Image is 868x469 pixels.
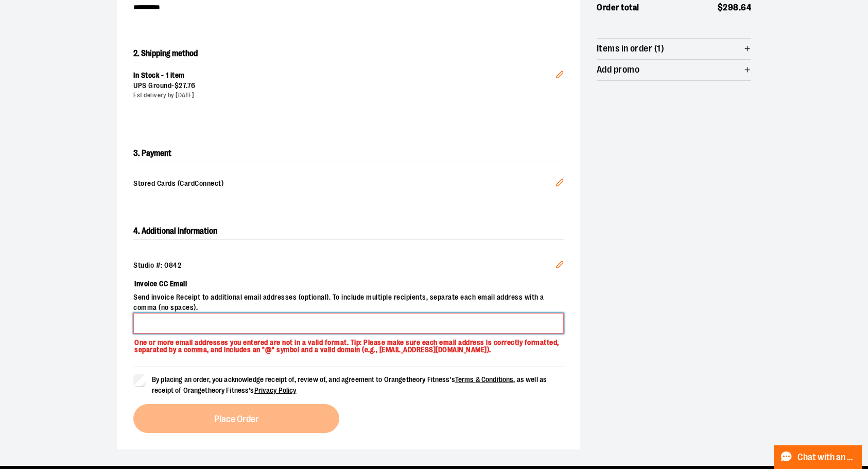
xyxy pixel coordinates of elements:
span: 64 [741,3,751,12]
button: Add promo [597,60,751,80]
div: In Stock - 1 item [133,71,555,81]
button: Edit [547,252,572,280]
button: Chat with an Expert [774,445,862,469]
label: Invoice CC Email [133,275,564,292]
span: . [186,81,187,90]
p: One or more email addresses you entered are not in a valid format. Tip: Please make sure each ema... [133,334,564,354]
span: . [739,3,741,12]
span: 76 [187,81,196,90]
span: 298 [723,3,739,12]
span: $ [718,3,723,12]
div: Studio #: 0842 [133,260,564,271]
span: Chat with an Expert [797,453,856,462]
span: Items in order (1) [597,44,664,54]
h2: 3. Payment [133,145,564,162]
span: 27 [179,81,186,90]
span: Send invoice Receipt to additional email addresses (optional). To include multiple recipients, se... [133,292,564,313]
h2: 2. Shipping method [133,45,564,62]
span: Stored Cards (CardConnect) [133,179,555,190]
span: $ [175,81,179,90]
span: Order total [597,1,639,14]
input: By placing an order, you acknowledge receipt of, review of, and agreement to Orangetheory Fitness... [133,374,146,387]
a: Terms & Conditions [455,375,514,384]
div: UPS Ground - [133,81,555,91]
h2: 4. Additional Information [133,223,564,240]
span: Add promo [597,65,639,75]
a: Privacy Policy [254,386,297,394]
button: Edit [547,170,572,198]
button: Edit [547,54,572,90]
button: Items in order (1) [597,39,751,59]
div: Est delivery by [DATE] [133,91,555,100]
span: By placing an order, you acknowledge receipt of, review of, and agreement to Orangetheory Fitness... [152,375,547,394]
